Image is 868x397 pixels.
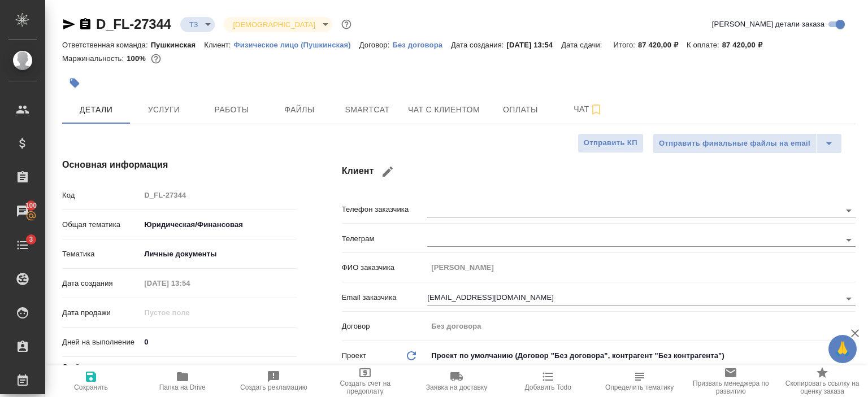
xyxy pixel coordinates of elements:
[62,307,140,319] p: Дата продажи
[127,54,149,63] p: 100%
[841,203,857,219] button: Open
[79,18,92,31] button: Скопировать ссылку
[151,41,205,49] p: Пушкинская
[62,278,140,289] p: Дата создания
[22,234,40,245] span: 3
[653,133,842,154] div: split button
[140,275,239,291] input: Пустое поле
[186,20,202,29] button: ТЗ
[74,383,108,391] span: Сохранить
[62,18,76,31] button: Скопировать ссылку для ЯМессенджера
[62,54,127,63] p: Маржинальность:
[342,292,428,303] p: Email заказчика
[841,232,857,248] button: Open
[427,259,856,276] input: Пустое поле
[841,291,857,307] button: Open
[722,41,771,49] p: 87 420,00 ₽
[692,379,770,395] span: Призвать менеджера по развитию
[137,365,228,397] button: Папка на Drive
[411,365,502,397] button: Заявка на доставку
[659,137,810,150] span: Отправить финальные файлы на email
[204,41,233,49] p: Клиент:
[140,215,296,234] div: Юридическая/Финансовая
[342,321,428,332] p: Договор
[62,248,140,260] p: Тематика
[427,318,856,334] input: Пустое поле
[140,187,296,203] input: Пустое поле
[234,40,359,49] a: Физическое лицо (Пушкинская)
[140,364,296,381] input: Пустое поле
[712,19,824,30] span: [PERSON_NAME] детали заказа
[342,262,428,273] p: ФИО заказчика
[342,204,428,215] p: Телефон заказчика
[342,350,367,361] p: Проект
[240,383,307,391] span: Создать рекламацию
[507,41,562,49] p: [DATE] 13:54
[229,20,318,29] button: [DEMOGRAPHIC_DATA]
[342,233,428,245] p: Телеграм
[451,41,506,49] p: Дата создания:
[180,17,215,32] div: ТЗ
[427,346,856,365] div: Проект по умолчанию (Договор "Без договора", контрагент "Без контрагента")
[638,41,687,49] p: 87 420,00 ₽
[776,365,868,397] button: Скопировать ссылку на оценку заказа
[3,197,42,225] a: 100
[342,158,856,185] h4: Клиент
[653,133,817,154] button: Отправить финальные файлы на email
[687,41,722,49] p: К оплате:
[62,337,140,348] p: Дней на выполнение
[392,40,451,49] a: Без договора
[578,133,644,153] button: Отправить КП
[594,365,685,397] button: Определить тематику
[502,365,594,397] button: Добавить Todo
[326,379,404,395] span: Создать счет на предоплату
[359,41,393,49] p: Договор:
[392,41,451,49] p: Без договора
[605,383,674,391] span: Определить тематику
[228,365,320,397] button: Создать рекламацию
[62,190,140,201] p: Код
[339,17,354,32] button: Доп статусы указывают на важность/срочность заказа
[45,365,137,397] button: Сохранить
[205,103,259,117] span: Работы
[426,383,487,391] span: Заявка на доставку
[62,361,140,384] p: Дней на выполнение (авт.)
[340,103,394,117] span: Smartcat
[3,231,42,259] a: 3
[614,41,638,49] p: Итого:
[828,335,857,363] button: 🙏
[408,103,480,117] span: Чат с клиентом
[140,334,296,350] input: ✎ Введи что-нибудь
[62,41,151,49] p: Ответственная команда:
[319,365,411,397] button: Создать счет на предоплату
[561,41,605,49] p: Дата сдачи:
[19,200,44,211] span: 100
[493,103,548,117] span: Оплаты
[69,103,123,117] span: Детали
[234,41,359,49] p: Физическое лицо (Пушкинская)
[62,71,87,95] button: Добавить тэг
[224,17,332,32] div: ТЗ
[62,219,140,230] p: Общая тематика
[561,102,615,116] span: Чат
[685,365,776,397] button: Призвать менеджера по развитию
[584,137,637,150] span: Отправить КП
[137,103,191,117] span: Услуги
[140,304,239,321] input: Пустое поле
[140,245,296,264] div: Личные документы
[96,16,171,32] a: D_FL-27344
[149,51,163,66] button: 0.00 RUB;
[62,158,297,172] h4: Основная информация
[525,383,571,391] span: Добавить Todo
[589,103,603,116] svg: Подписаться
[272,103,327,117] span: Файлы
[159,383,206,391] span: Папка на Drive
[783,379,861,395] span: Скопировать ссылку на оценку заказа
[833,337,852,361] span: 🙏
